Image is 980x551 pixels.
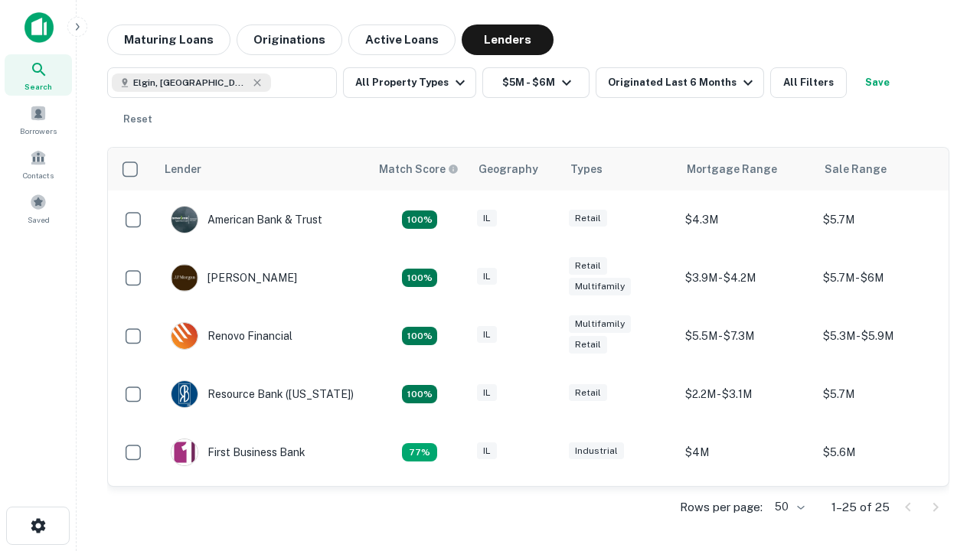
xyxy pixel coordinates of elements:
div: IL [477,442,497,460]
img: picture [171,207,198,233]
button: Active Loans [348,24,456,55]
button: Maturing Loans [107,24,230,55]
td: $5.7M - $6M [815,249,953,307]
td: $5.1M [815,481,953,540]
a: Search [5,54,72,96]
div: Matching Properties: 4, hasApolloMatch: undefined [402,327,437,345]
h6: Match Score [379,161,456,178]
td: $5.5M - $7.3M [678,307,815,365]
div: Matching Properties: 3, hasApolloMatch: undefined [402,443,437,461]
a: Contacts [5,143,72,184]
div: Retail [569,336,607,354]
th: Sale Range [815,148,953,191]
div: Multifamily [569,278,631,295]
div: Industrial [569,442,624,460]
td: $5.7M [815,191,953,249]
button: $5M - $6M [482,67,590,98]
div: Mortgage Range [687,160,777,178]
div: Retail [569,210,607,227]
button: Originated Last 6 Months [596,67,764,98]
td: $5.3M - $5.9M [815,307,953,365]
th: Mortgage Range [678,148,815,191]
div: [PERSON_NAME] [171,264,297,292]
span: Contacts [23,169,54,181]
img: picture [171,439,198,465]
button: Originations [237,24,342,55]
img: capitalize-icon.png [24,12,54,43]
div: Sale Range [825,160,887,178]
a: Borrowers [5,99,72,140]
th: Capitalize uses an advanced AI algorithm to match your search with the best lender. The match sco... [370,148,469,191]
span: Saved [28,214,50,226]
div: IL [477,384,497,402]
div: Retail [569,384,607,402]
td: $4M [678,423,815,481]
span: Search [24,80,52,93]
div: Capitalize uses an advanced AI algorithm to match your search with the best lender. The match sco... [379,161,459,178]
td: $4.3M [678,191,815,249]
p: Rows per page: [680,498,763,517]
div: Renovo Financial [171,322,292,350]
th: Geography [469,148,561,191]
button: All Property Types [343,67,476,98]
div: Multifamily [569,315,631,333]
div: IL [477,326,497,344]
th: Types [561,148,678,191]
img: picture [171,265,198,291]
div: American Bank & Trust [171,206,322,233]
td: $5.6M [815,423,953,481]
p: 1–25 of 25 [831,498,890,517]
div: Types [570,160,603,178]
span: Elgin, [GEOGRAPHIC_DATA], [GEOGRAPHIC_DATA] [133,76,248,90]
div: Lender [165,160,201,178]
td: $5.7M [815,365,953,423]
div: 50 [769,496,807,518]
div: IL [477,210,497,227]
td: $3.1M [678,481,815,540]
iframe: Chat Widget [903,429,980,502]
div: Retail [569,257,607,275]
img: picture [171,323,198,349]
td: $3.9M - $4.2M [678,249,815,307]
img: picture [171,381,198,407]
div: Resource Bank ([US_STATE]) [171,380,354,408]
button: Lenders [462,24,554,55]
div: Matching Properties: 4, hasApolloMatch: undefined [402,385,437,403]
div: Matching Properties: 7, hasApolloMatch: undefined [402,210,437,229]
span: Borrowers [20,125,57,137]
button: Save your search to get updates of matches that match your search criteria. [853,67,902,98]
div: First Business Bank [171,439,305,466]
button: Reset [113,104,162,135]
th: Lender [155,148,370,191]
a: Saved [5,187,72,229]
button: All Filters [770,67,847,98]
div: Matching Properties: 4, hasApolloMatch: undefined [402,269,437,287]
td: $2.2M - $3.1M [678,365,815,423]
div: Originated Last 6 Months [608,73,757,92]
div: IL [477,268,497,285]
div: Geography [479,160,538,178]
